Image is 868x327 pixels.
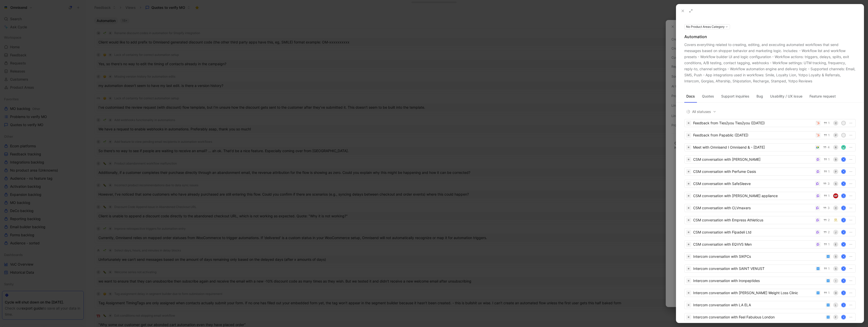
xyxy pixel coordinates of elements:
[700,92,716,100] button: Quotes
[693,278,824,284] div: Intercom conversation with Ironpeptides
[828,231,830,234] span: 2
[822,205,831,211] button: 3
[684,34,856,40] div: Automation
[828,146,830,149] span: 4
[842,121,845,125] div: D
[828,206,830,209] span: 3
[833,254,838,259] div: S
[833,133,838,138] div: P
[828,134,830,137] span: 1
[842,182,845,185] div: K
[833,278,838,283] div: I
[828,122,830,125] span: 1
[822,145,831,150] button: 4
[693,169,813,175] div: CSM conversation with Perfume Oasis
[693,229,813,235] div: CSM conversation with Fipadeli Ltd
[693,181,813,187] div: CSM conversation with SafeSleeve
[823,193,831,199] button: 1
[823,242,831,247] button: 1
[823,132,831,138] button: 1
[693,266,813,272] div: Intercom conversation with SAINT VENUST
[684,216,856,224] a: CSM conversation with Empress Athleticus2K
[833,205,838,211] div: C
[693,120,813,126] div: Feedback from Ties2you Ties2you ([DATE])
[684,204,856,212] a: CSM conversation with CLVmaxers3CK
[693,290,813,296] div: Intercom conversation with [PERSON_NAME] Weight Loss Clinic
[828,170,830,173] span: 1
[833,145,838,150] div: R
[686,109,716,115] span: All statuses
[684,108,718,115] button: All statuses
[828,291,830,294] span: 1
[693,314,824,320] div: Intercom conversation with Feel Fabulous London
[719,92,751,100] button: Support inquiries
[842,133,845,137] div: D
[823,157,831,162] button: 1
[684,265,856,273] a: Intercom conversation with SAINT VENUST1SK
[693,217,813,223] div: CSM conversation with Empress Athleticus
[823,266,831,271] button: 1
[833,121,838,126] div: c
[822,229,831,235] button: 2
[807,92,838,100] button: Feature request
[684,42,856,84] div: Covers everything related to creating, editing, and executing automated workflows that send messa...
[833,230,838,235] div: J
[842,170,845,173] div: K
[833,169,838,174] div: P
[833,302,838,308] div: L
[842,194,845,198] div: K
[684,180,856,188] a: CSM conversation with SafeSleeve3SK
[828,182,830,185] span: 3
[833,315,838,320] div: F
[684,289,856,297] a: Intercom conversation with [PERSON_NAME] Weight Loss Clinic1DK
[684,24,730,29] button: No Product Areas Category
[833,218,838,223] img: empressathleticus.com.au
[842,303,845,307] div: K
[693,302,824,308] div: Intercom conversation with LA ELA
[828,158,830,161] span: 1
[693,156,813,162] div: CSM conversation with [PERSON_NAME]
[684,92,697,100] button: Docs
[842,291,845,295] div: K
[684,252,856,261] a: Intercom conversation with SIKPCsSK
[828,219,830,222] span: 2
[754,92,765,100] button: Bug
[833,266,838,271] div: S
[842,206,845,210] div: K
[842,158,845,161] div: K
[828,267,830,270] span: 1
[833,290,838,295] div: D
[684,168,856,176] a: CSM conversation with Perfume Oasis1PK
[822,217,831,223] button: 2
[833,157,838,162] div: B
[693,253,824,260] div: Intercom conversation with SIKPCs
[822,181,831,186] button: 3
[684,301,856,309] a: Intercom conversation with LA ELALK
[828,194,830,197] span: 1
[842,267,845,270] div: K
[833,181,838,186] div: S
[684,277,856,285] a: Intercom conversation with IronpeptidesIK
[823,290,831,296] button: 1
[833,242,838,247] div: E
[684,313,856,321] a: Intercom conversation with Feel Fabulous LondonFK
[828,243,830,246] span: 1
[693,144,813,150] div: Meet with Omnisend I Omnisend & - [DATE]
[684,119,856,127] a: Feedback from Ties2you Ties2you ([DATE])1cD
[823,120,831,126] button: 1
[693,205,813,211] div: CSM conversation with CLVmaxers
[823,169,831,174] button: 1
[833,193,838,198] img: warnersstellian.com
[684,192,856,200] a: CSM conversation with [PERSON_NAME] appliance1K
[842,218,845,222] div: K
[842,230,845,234] div: K
[842,279,845,283] div: K
[693,241,813,247] div: CSM conversation with EQVVS Men
[684,155,856,164] a: CSM conversation with [PERSON_NAME]1BK
[684,228,856,236] a: CSM conversation with Fipadeli Ltd2JK
[693,193,813,199] div: CSM conversation with [PERSON_NAME] appliance
[842,146,845,149] img: avatar
[842,243,845,246] div: K
[684,143,856,151] a: Meet with Omnisend I Omnisend & - [DATE]4Ravatar
[842,315,845,319] div: K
